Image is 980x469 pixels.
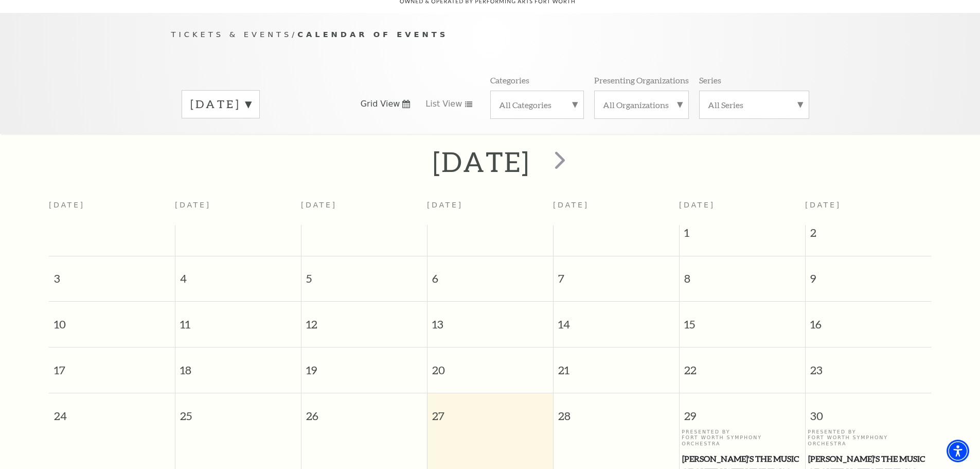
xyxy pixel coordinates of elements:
[699,75,721,85] p: Series
[499,99,575,110] label: All Categories
[554,393,679,429] span: 28
[682,429,803,446] p: Presented By Fort Worth Symphony Orchestra
[806,393,932,429] span: 30
[49,348,175,383] span: 17
[175,348,301,383] span: 18
[175,256,301,292] span: 4
[171,28,809,41] p: /
[805,201,841,209] span: [DATE]
[49,256,175,292] span: 3
[806,225,932,246] span: 2
[425,98,462,110] span: List View
[301,393,427,429] span: 26
[679,201,715,209] span: [DATE]
[806,302,932,337] span: 16
[175,393,301,429] span: 25
[427,195,553,225] th: [DATE]
[361,98,400,110] span: Grid View
[427,302,553,337] span: 13
[680,348,805,383] span: 22
[680,302,805,337] span: 15
[301,256,427,292] span: 5
[490,75,529,85] p: Categories
[708,99,800,110] label: All Series
[540,144,577,180] button: next
[680,225,805,246] span: 1
[806,256,932,292] span: 9
[806,348,932,383] span: 23
[808,429,929,446] p: Presented By Fort Worth Symphony Orchestra
[680,393,805,429] span: 29
[49,302,175,337] span: 10
[297,30,448,39] span: Calendar of Events
[554,302,679,337] span: 14
[190,96,251,112] label: [DATE]
[301,348,427,383] span: 19
[301,195,427,225] th: [DATE]
[49,393,175,429] span: 24
[554,256,679,292] span: 7
[947,440,969,462] div: Accessibility Menu
[427,256,553,292] span: 6
[427,348,553,383] span: 20
[427,393,553,429] span: 27
[49,195,175,225] th: [DATE]
[175,195,301,225] th: [DATE]
[554,348,679,383] span: 21
[553,195,679,225] th: [DATE]
[680,256,805,292] span: 8
[594,75,689,85] p: Presenting Organizations
[603,99,680,110] label: All Organizations
[433,145,530,178] h2: [DATE]
[175,302,301,337] span: 11
[301,302,427,337] span: 12
[171,30,292,39] span: Tickets & Events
